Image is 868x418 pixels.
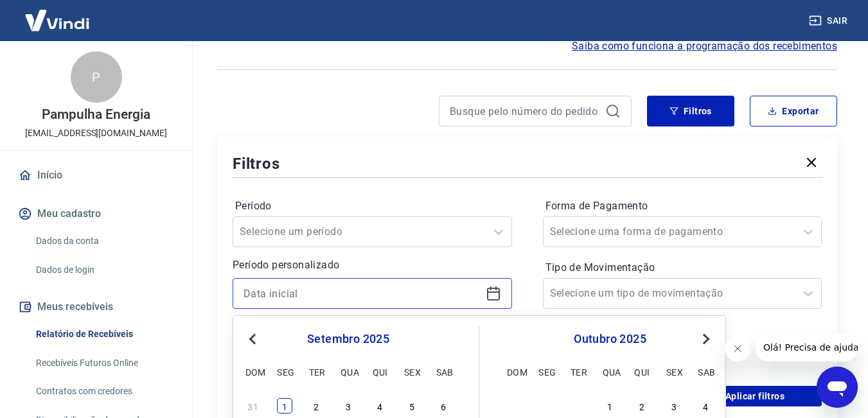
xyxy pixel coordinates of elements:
[245,398,261,414] div: Choose domingo, 31 de agosto de 2025
[42,108,150,121] p: Pampulha Energia
[545,198,820,214] label: Forma de Pagamento
[15,161,177,189] a: Início
[756,333,858,361] iframe: Mensagem da empresa
[31,378,177,405] a: Contratos com credores
[571,364,586,379] div: ter
[404,364,420,379] div: sex
[634,364,650,379] div: qui
[31,350,177,376] a: Recebíveis Futuros Online
[404,398,420,414] div: Choose sexta-feira, 5 de setembro de 2025
[373,398,388,414] div: Choose quinta-feira, 4 de setembro de 2025
[244,331,453,347] div: setembro 2025
[572,39,837,54] a: Saiba como funciona a programação dos recebimentos
[25,126,167,140] p: [EMAIL_ADDRESS][DOMAIN_NAME]
[806,9,853,33] button: Sair
[603,364,618,379] div: qua
[450,101,600,121] input: Busque pelo número do pedido
[235,198,509,214] label: Período
[15,200,177,228] button: Meu cadastro
[538,398,554,414] div: Choose segunda-feira, 29 de setembro de 2025
[15,293,177,321] button: Meus recebíveis
[277,364,292,379] div: seg
[507,398,522,414] div: Choose domingo, 28 de setembro de 2025
[507,364,522,379] div: dom
[31,321,177,347] a: Relatório de Recebíveis
[725,336,750,361] iframe: Fechar mensagem
[31,228,177,254] a: Dados da conta
[309,364,324,379] div: ter
[31,257,177,283] a: Dados de login
[698,398,713,414] div: Choose sábado, 4 de outubro de 2025
[688,386,822,406] button: Aplicar filtros
[647,96,734,126] button: Filtros
[666,398,682,414] div: Choose sexta-feira, 3 de outubro de 2025
[233,153,280,174] h5: Filtros
[666,364,682,379] div: sex
[571,398,586,414] div: Choose terça-feira, 30 de setembro de 2025
[750,96,837,126] button: Exportar
[71,51,122,103] div: P
[233,257,512,273] p: Período personalizado
[698,364,713,379] div: sab
[373,364,388,379] div: qui
[245,331,260,347] button: Previous Month
[817,367,858,408] iframe: Botão para abrir a janela de mensagens
[341,364,356,379] div: qua
[436,364,452,379] div: sab
[505,331,715,347] div: outubro 2025
[538,364,554,379] div: seg
[245,364,261,379] div: dom
[8,9,108,19] span: Olá! Precisa de ajuda?
[634,398,650,414] div: Choose quinta-feira, 2 de outubro de 2025
[341,398,356,414] div: Choose quarta-feira, 3 de setembro de 2025
[545,260,820,275] label: Tipo de Movimentação
[698,331,714,347] button: Next Month
[277,398,292,414] div: Choose segunda-feira, 1 de setembro de 2025
[436,398,452,414] div: Choose sábado, 6 de setembro de 2025
[15,1,99,40] img: Vindi
[603,398,618,414] div: Choose quarta-feira, 1 de outubro de 2025
[309,398,324,414] div: Choose terça-feira, 2 de setembro de 2025
[244,284,481,303] input: Data inicial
